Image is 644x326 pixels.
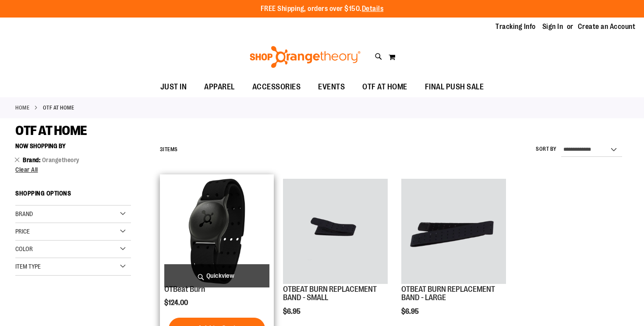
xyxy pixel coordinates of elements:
[401,308,420,315] span: $6.95
[309,77,354,97] a: EVENTS
[244,77,310,97] a: ACCESSORIES
[43,104,74,112] strong: OTF AT HOME
[248,46,362,68] img: Shop Orangetheory
[195,77,244,97] a: APPAREL
[152,77,196,97] a: JUST IN
[15,104,29,112] a: Home
[283,179,388,283] img: OTBEAT BURN REPLACEMENT BAND - SMALL
[252,77,301,97] span: ACCESSORIES
[23,156,42,163] span: Brand
[15,166,38,173] span: Clear All
[283,285,377,302] a: OTBEAT BURN REPLACEMENT BAND - SMALL
[15,228,30,235] span: Price
[401,179,506,285] a: OTBEAT BURN REPLACEMENT BAND - LARGE
[283,179,388,285] a: OTBEAT BURN REPLACEMENT BAND - SMALL
[362,5,384,13] a: Details
[15,263,41,270] span: Item Type
[15,210,33,217] span: Brand
[536,145,557,153] label: Sort By
[15,245,33,252] span: Color
[15,186,131,206] strong: Shopping Options
[318,77,345,97] span: EVENTS
[160,143,178,156] h2: Items
[160,77,187,97] span: JUST IN
[542,22,563,32] a: Sign In
[204,77,235,97] span: APPAREL
[362,77,407,97] span: OTF AT HOME
[15,138,70,153] button: Now Shopping by
[42,156,79,163] span: Orangetheory
[164,285,205,294] a: OTBeat Burn
[283,308,302,315] span: $6.95
[425,77,484,97] span: FINAL PUSH SALE
[495,22,536,32] a: Tracking Info
[261,4,384,14] p: FREE Shipping, orders over $150.
[354,77,416,97] a: OTF AT HOME
[164,179,269,285] a: Main view of OTBeat Burn 6.0-C
[164,299,189,307] span: $124.00
[401,179,506,283] img: OTBEAT BURN REPLACEMENT BAND - LARGE
[164,264,269,287] a: Quickview
[15,123,87,138] span: OTF AT HOME
[578,22,636,32] a: Create an Account
[416,77,493,97] a: FINAL PUSH SALE
[160,146,163,152] span: 3
[164,179,269,283] img: Main view of OTBeat Burn 6.0-C
[401,285,495,302] a: OTBEAT BURN REPLACEMENT BAND - LARGE
[15,167,131,173] a: Clear All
